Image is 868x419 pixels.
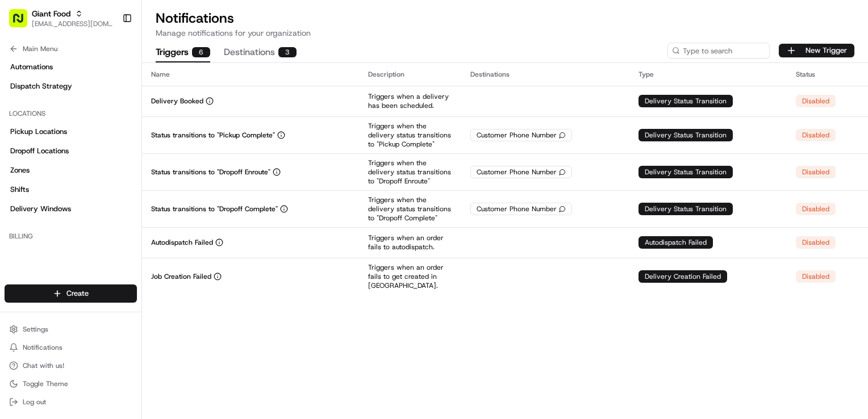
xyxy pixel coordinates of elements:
[10,146,69,156] span: Dropoff Locations
[66,288,89,299] span: Create
[639,70,778,79] div: Type
[23,379,68,388] span: Toggle Theme
[5,358,137,374] button: Chat with us!
[23,165,87,176] span: Knowledge Base
[796,166,836,178] div: Disabled
[23,343,62,352] span: Notifications
[32,8,70,19] button: Giant Food
[39,108,186,120] div: Start new chat
[11,108,32,129] img: 1736555255976-a54dd68f-1ca7-489b-9aae-adbdc363a1c4
[796,70,859,79] div: Status
[107,165,182,176] span: API Documentation
[192,47,210,57] div: 6
[30,73,187,85] input: Clear
[5,161,137,179] a: Zones
[10,62,53,72] span: Automations
[667,43,770,58] input: Type to search
[113,192,137,201] span: Pylon
[5,340,137,355] button: Notifications
[368,70,452,79] div: Description
[10,127,67,137] span: Pickup Locations
[10,185,29,195] span: Shifts
[151,238,213,247] p: Autodispatch Failed
[156,9,854,27] h1: Notifications
[23,361,64,370] span: Chat with us!
[278,47,297,57] div: 3
[5,123,137,141] a: Pickup Locations
[5,5,118,32] button: Giant Food[EMAIL_ADDRESS][DOMAIN_NAME]
[151,70,350,79] div: Name
[639,95,733,107] div: Delivery Status Transition
[96,166,105,175] div: 💻
[5,181,137,199] a: Shifts
[368,195,452,223] p: Triggers when the delivery status transitions to "Dropoff Complete"
[224,43,297,62] button: Destinations
[32,19,113,28] button: [EMAIL_ADDRESS][DOMAIN_NAME]
[5,200,137,218] a: Delivery Windows
[796,270,836,283] div: Disabled
[5,227,137,245] div: Billing
[151,97,203,106] p: Delivery Booked
[639,270,727,283] div: Delivery Creation Failed
[639,129,733,141] div: Delivery Status Transition
[11,45,207,64] p: Welcome 👋
[11,11,34,34] img: Nash
[5,77,137,95] a: Dispatch Strategy
[5,41,137,57] button: Main Menu
[156,27,854,39] p: Manage notifications for your organization
[151,204,278,213] p: Status transitions to "Dropoff Complete"
[5,58,137,76] a: Automations
[156,43,210,62] button: Triggers
[11,166,20,175] div: 📗
[368,121,452,149] p: Triggers when the delivery status transitions to "Pickup Complete"
[470,70,620,79] div: Destinations
[368,263,452,290] p: Triggers when an order fails to get created in [GEOGRAPHIC_DATA].
[5,321,137,337] button: Settings
[10,165,30,175] span: Zones
[639,236,713,249] div: Autodispatch Failed
[151,167,270,177] p: Status transitions to "Dropoff Enroute"
[10,81,72,91] span: Dispatch Strategy
[470,129,572,141] div: Customer Phone Number
[779,44,854,57] button: New Trigger
[23,397,46,407] span: Log out
[368,158,452,186] p: Triggers when the delivery status transitions to "Dropoff Enroute"
[470,166,572,178] div: Customer Phone Number
[39,120,144,129] div: We're available if you need us!
[5,142,137,160] a: Dropoff Locations
[23,325,48,334] span: Settings
[368,233,452,252] p: Triggers when an order fails to autodispatch.
[470,203,572,215] div: Customer Phone Number
[151,272,211,281] p: Job Creation Failed
[5,284,137,303] button: Create
[639,166,733,178] div: Delivery Status Transition
[193,112,207,125] button: Start new chat
[91,160,187,181] a: 💻API Documentation
[5,376,137,392] button: Toggle Theme
[796,203,836,215] div: Disabled
[796,95,836,107] div: Disabled
[10,204,71,214] span: Delivery Windows
[796,236,836,249] div: Disabled
[5,394,137,410] button: Log out
[151,131,275,140] p: Status transitions to "Pickup Complete"
[5,104,137,123] div: Locations
[368,92,452,110] p: Triggers when a delivery has been scheduled.
[80,192,137,201] a: Powered byPylon
[7,160,91,181] a: 📗Knowledge Base
[23,44,57,53] span: Main Menu
[796,129,836,141] div: Disabled
[639,203,733,215] div: Delivery Status Transition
